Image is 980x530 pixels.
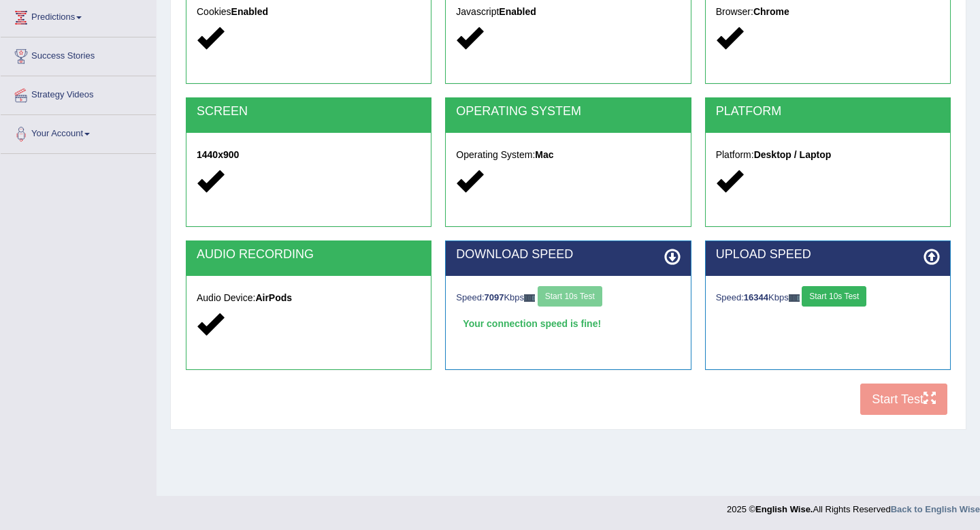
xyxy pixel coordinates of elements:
[456,150,680,160] h5: Operating System:
[456,105,680,119] h2: OPERATING SYSTEM
[499,6,536,17] strong: Enabled
[716,248,940,262] h2: UPLOAD SPEED
[535,149,553,160] strong: Mac
[197,7,421,17] h5: Cookies
[1,76,156,110] a: Strategy Videos
[456,313,680,334] div: Your connection speed is fine!
[197,105,421,119] h2: SCREEN
[197,248,421,262] h2: AUDIO RECORDING
[197,149,239,160] strong: 1440x900
[716,105,940,119] h2: PLATFORM
[255,292,292,303] strong: AirPods
[1,115,156,149] a: Your Account
[727,496,980,516] div: 2025 © All Rights Reserved
[1,37,156,72] a: Success Stories
[716,286,940,310] div: Speed: Kbps
[753,6,789,17] strong: Chrome
[754,149,832,160] strong: Desktop / Laptop
[755,504,813,514] strong: English Wise.
[456,248,680,262] h2: DOWNLOAD SPEED
[524,294,535,302] img: ajax-loader-fb-connection.gif
[716,7,940,17] h5: Browser:
[231,6,268,17] strong: Enabled
[485,292,504,302] strong: 7097
[456,7,680,17] h5: Javascript
[802,286,866,307] button: Start 10s Test
[716,150,940,160] h5: Platform:
[456,286,680,310] div: Speed: Kbps
[891,504,980,514] a: Back to English Wise
[744,292,768,302] strong: 16344
[789,294,800,302] img: ajax-loader-fb-connection.gif
[197,293,421,303] h5: Audio Device:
